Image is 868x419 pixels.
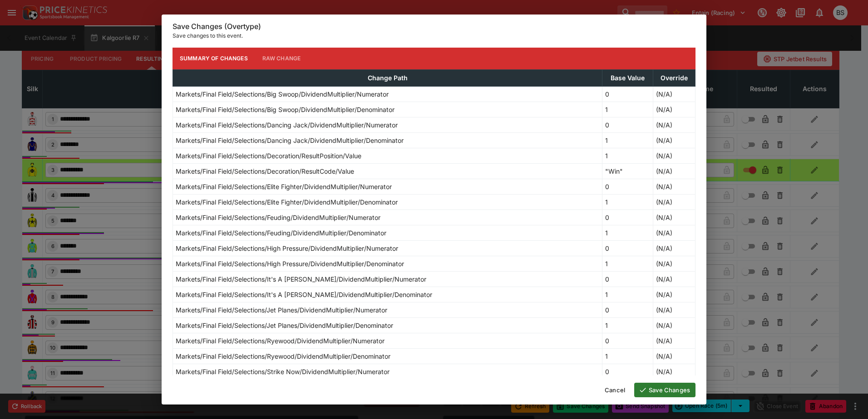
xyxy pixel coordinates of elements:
[653,271,695,287] td: (N/A)
[602,102,653,117] td: 1
[602,287,653,302] td: 1
[602,302,653,317] td: 0
[173,22,695,31] h6: Save Changes (Overtype)
[173,48,255,69] button: Summary of Changes
[602,163,653,179] td: "Win"
[176,290,432,299] p: Markets/Final Field/Selections/It's A [PERSON_NAME]/DividendMultiplier/Denominator
[176,351,390,361] p: Markets/Final Field/Selections/Ryewood/DividendMultiplier/Denominator
[173,69,602,86] th: Change Path
[176,244,398,253] p: Markets/Final Field/Selections/High Pressure/DividendMultiplier/Numerator
[602,86,653,102] td: 0
[653,225,695,240] td: (N/A)
[602,364,653,379] td: 0
[653,348,695,364] td: (N/A)
[653,317,695,333] td: (N/A)
[653,69,695,86] th: Override
[653,117,695,132] td: (N/A)
[653,333,695,348] td: (N/A)
[602,348,653,364] td: 1
[602,209,653,225] td: 0
[653,102,695,117] td: (N/A)
[653,256,695,271] td: (N/A)
[653,163,695,179] td: (N/A)
[176,151,361,161] p: Markets/Final Field/Selections/Decoration/ResultPosition/Value
[602,194,653,209] td: 1
[653,209,695,225] td: (N/A)
[634,383,695,397] button: Save Changes
[176,89,389,99] p: Markets/Final Field/Selections/Big Swoop/DividendMultiplier/Numerator
[653,86,695,102] td: (N/A)
[602,225,653,240] td: 1
[176,166,354,176] p: Markets/Final Field/Selections/Decoration/ResultCode/Value
[602,117,653,132] td: 0
[176,259,404,268] p: Markets/Final Field/Selections/High Pressure/DividendMultiplier/Denominator
[602,132,653,148] td: 1
[653,179,695,194] td: (N/A)
[653,194,695,209] td: (N/A)
[176,105,395,114] p: Markets/Final Field/Selections/Big Swoop/DividendMultiplier/Denominator
[173,31,695,40] p: Save changes to this event.
[602,256,653,271] td: 1
[176,182,392,191] p: Markets/Final Field/Selections/Elite Fighter/DividendMultiplier/Numerator
[653,240,695,256] td: (N/A)
[602,69,653,86] th: Base Value
[653,302,695,317] td: (N/A)
[602,317,653,333] td: 1
[602,271,653,287] td: 0
[599,383,631,397] button: Cancel
[653,148,695,163] td: (N/A)
[176,228,386,238] p: Markets/Final Field/Selections/Feuding/DividendMultiplier/Denominator
[602,148,653,163] td: 1
[602,240,653,256] td: 0
[176,367,390,376] p: Markets/Final Field/Selections/Strike Now/DividendMultiplier/Numerator
[176,336,385,346] p: Markets/Final Field/Selections/Ryewood/DividendMultiplier/Numerator
[653,364,695,379] td: (N/A)
[602,179,653,194] td: 0
[176,136,404,145] p: Markets/Final Field/Selections/Dancing Jack/DividendMultiplier/Denominator
[176,305,387,315] p: Markets/Final Field/Selections/Jet Planes/DividendMultiplier/Numerator
[653,132,695,148] td: (N/A)
[176,321,393,330] p: Markets/Final Field/Selections/Jet Planes/DividendMultiplier/Denominator
[176,213,380,222] p: Markets/Final Field/Selections/Feuding/DividendMultiplier/Numerator
[176,120,398,130] p: Markets/Final Field/Selections/Dancing Jack/DividendMultiplier/Numerator
[602,333,653,348] td: 0
[176,274,426,284] p: Markets/Final Field/Selections/It's A [PERSON_NAME]/DividendMultiplier/Numerator
[176,197,398,207] p: Markets/Final Field/Selections/Elite Fighter/DividendMultiplier/Denominator
[653,287,695,302] td: (N/A)
[255,48,308,69] button: Raw Change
